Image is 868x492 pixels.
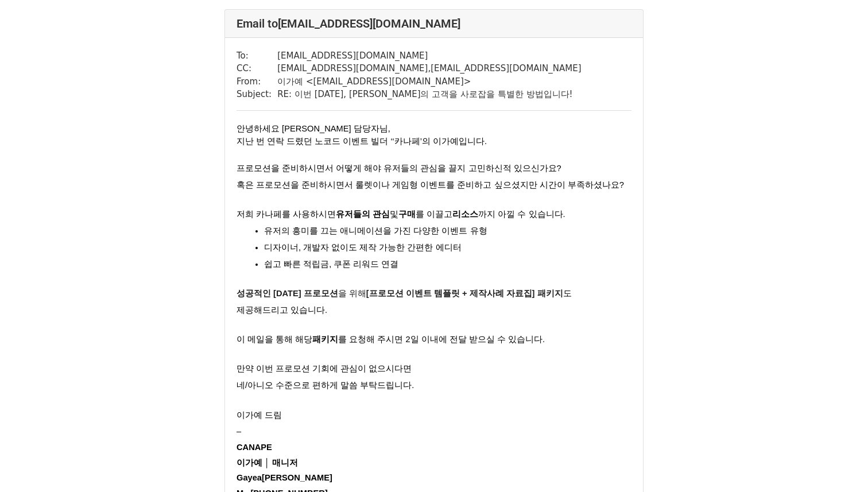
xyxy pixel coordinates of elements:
[338,335,545,344] span: 를 요청해 주시면 2일 이내에 전달 받으실 수 있습니다.
[237,289,338,298] span: 성공적인 [DATE] 프로모션
[237,410,282,420] span: 이가예 드림
[237,381,414,390] span: 네/아니오 수준으로 편하게 말씀 부탁드립니다.
[277,88,581,101] td: RE: 이번 [DATE], [PERSON_NAME]의 고객을 사로잡을 특별한 방법입니다!
[237,75,277,88] td: From:
[398,210,416,219] span: 구매
[237,180,624,189] span: 혹은 프로모션을 준비하시면서 룰렛이나 게임형 이벤트를 준비하고 싶으셨지만 시간이 부족하셨나요?
[277,49,581,63] td: [EMAIL_ADDRESS][DOMAIN_NAME]
[390,210,398,219] span: 및
[416,210,452,219] span: 를 이끌고
[264,226,487,235] span: 유저의 흥미를 끄는 애니메이션을 가진 다양한 이벤트 유형
[264,259,398,269] span: 쉽고 빠른 적립금, 쿠폰 리워드 연결
[277,62,581,75] td: [EMAIL_ADDRESS][DOMAIN_NAME] , [EMAIL_ADDRESS][DOMAIN_NAME]
[452,210,478,219] span: 리소스
[338,289,366,298] span: 을 위해
[237,210,336,219] span: 저희 카나페를 사용하시면
[237,124,390,133] span: 안녕하세요 [PERSON_NAME] 담당자님,
[237,443,272,452] span: CANAPE
[237,427,241,436] span: –
[237,88,277,101] td: Subject:
[237,137,487,146] span: 지난 번 연락 드렸던 노코드 이벤트 빌더 ‘‘카나페’의 이가예입니다.
[237,164,561,173] span: 프로모션을 준비하시면서 어떻게 해야 유저들의 관심을 끌지 고민하신적 있으신가요?
[237,364,412,373] span: 만약 이번 프로모션 기회에 관심이 없으시다면
[237,305,327,315] span: 제공해드리고 있습니다.
[336,210,390,219] span: 유저들의 관심
[237,49,277,63] td: To:
[264,243,462,252] span: 디자이너, 개발자 없이도 제작 가능한 간편한 에디터
[237,62,277,75] td: CC:
[237,473,262,482] span: Gayea
[366,289,563,298] span: [프로모션 이벤트 템플릿 + 제작사례 자료집] 패키지
[237,17,631,30] h4: Email to [EMAIL_ADDRESS][DOMAIN_NAME]
[237,335,312,344] span: 이 메일을 통해 해당
[237,458,298,467] span: 이가예 │ 매니저
[478,210,565,219] span: 까지 아낄 수 있습니다.
[312,335,338,344] span: 패키지
[277,75,581,88] td: 이가예 < [EMAIL_ADDRESS][DOMAIN_NAME] >
[563,289,572,298] span: 도
[811,437,868,492] iframe: Chat Widget
[237,473,332,482] span: [PERSON_NAME]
